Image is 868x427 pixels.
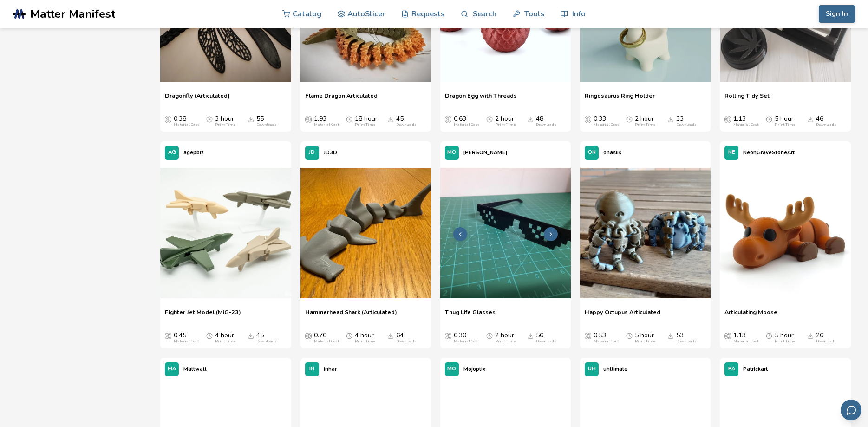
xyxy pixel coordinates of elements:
[816,123,836,127] div: Downloads
[495,332,516,344] div: 2 hour
[174,115,199,127] div: 0.38
[256,332,277,344] div: 45
[635,332,655,344] div: 5 hour
[775,115,795,127] div: 5 hour
[594,115,619,127] div: 0.33
[165,115,171,123] span: Average Cost
[733,339,758,344] div: Material Cost
[454,332,479,344] div: 0.30
[387,115,394,123] span: Downloads
[215,115,235,127] div: 3 hour
[463,364,485,374] p: Mojoptix
[486,332,493,339] span: Average Print Time
[495,115,516,127] div: 2 hour
[728,150,735,156] span: NE
[256,339,277,344] div: Downloads
[396,339,417,344] div: Downloads
[819,5,855,23] button: Sign In
[174,339,199,344] div: Material Cost
[168,366,176,372] span: MA
[355,123,375,127] div: Print Time
[635,123,655,127] div: Print Time
[527,115,534,123] span: Downloads
[585,92,655,106] span: Ringosaurus Ring Holder
[733,332,758,344] div: 1.13
[667,332,674,339] span: Downloads
[447,150,456,156] span: MO
[215,332,235,344] div: 4 hour
[816,339,836,344] div: Downloads
[256,123,277,127] div: Downloads
[724,92,770,106] a: Rolling Tidy Set
[309,150,315,156] span: JD
[536,332,556,344] div: 56
[766,332,772,339] span: Average Print Time
[396,115,417,127] div: 45
[314,123,339,127] div: Material Cost
[743,364,768,374] p: Patrickart
[667,115,674,123] span: Downloads
[724,309,777,322] a: Articulating Moose
[248,115,254,123] span: Downloads
[309,366,314,372] span: IN
[588,366,596,372] span: UH
[594,339,619,344] div: Material Cost
[635,339,655,344] div: Print Time
[841,400,861,420] button: Send feedback via email
[626,115,633,123] span: Average Print Time
[626,332,633,339] span: Average Print Time
[728,366,735,372] span: PA
[486,115,493,123] span: Average Print Time
[594,332,619,344] div: 0.53
[585,309,660,322] a: Happy Octupus Articulated
[495,339,516,344] div: Print Time
[215,123,235,127] div: Print Time
[775,123,795,127] div: Print Time
[676,123,697,127] div: Downloads
[346,115,352,123] span: Average Print Time
[305,309,397,322] span: Hammerhead Shark (Articulated)
[324,364,337,374] p: Inhar
[174,123,199,127] div: Material Cost
[635,115,655,127] div: 2 hour
[676,115,697,127] div: 33
[387,332,394,339] span: Downloads
[536,339,556,344] div: Downloads
[314,339,339,344] div: Material Cost
[454,339,479,344] div: Material Cost
[536,115,556,127] div: 48
[676,339,697,344] div: Downloads
[816,332,836,344] div: 26
[168,150,176,156] span: AG
[445,332,451,339] span: Average Cost
[603,364,627,374] p: uhltimate
[733,115,758,127] div: 1.13
[445,115,451,123] span: Average Cost
[183,364,207,374] p: Mattwall
[445,309,496,322] a: Thug Life Glasses
[314,332,339,344] div: 0.70
[733,123,758,127] div: Material Cost
[206,332,213,339] span: Average Print Time
[305,92,378,106] a: Flame Dragon Articulated
[585,332,591,339] span: Average Cost
[314,115,339,127] div: 1.93
[355,332,375,344] div: 4 hour
[183,148,203,158] p: agepbiz
[355,339,375,344] div: Print Time
[305,332,312,339] span: Average Cost
[585,115,591,123] span: Average Cost
[165,309,241,322] span: Fighter Jet Model (MiG-23)
[165,92,230,106] a: Dragonfly (Articulated)
[454,123,479,127] div: Material Cost
[807,115,814,123] span: Downloads
[396,123,417,127] div: Downloads
[603,148,621,158] p: onasiis
[174,332,199,344] div: 0.45
[445,92,517,106] a: Dragon Egg with Threads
